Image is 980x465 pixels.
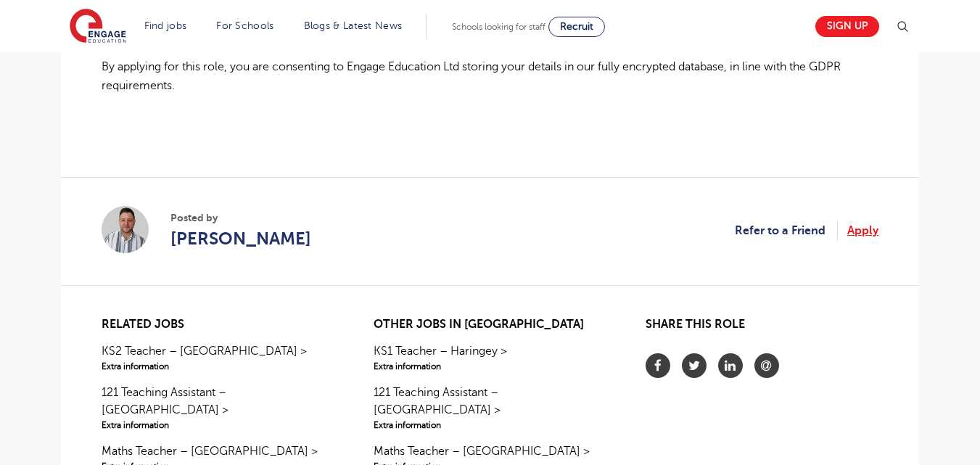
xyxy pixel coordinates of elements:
span: Recruit [560,21,593,32]
span: Extra information [102,419,334,432]
span: Schools looking for staff [452,22,545,32]
a: 121 Teaching Assistant – [GEOGRAPHIC_DATA] >Extra information [102,384,334,432]
a: Blogs & Latest News [304,20,403,31]
a: KS1 Teacher – Haringey >Extra information [374,342,606,373]
a: Find jobs [144,20,187,31]
a: Refer to a Friend [735,221,838,240]
h2: Other jobs in [GEOGRAPHIC_DATA] [374,318,606,332]
img: Engage Education [70,9,126,45]
span: Extra information [102,360,334,373]
a: [PERSON_NAME] [170,226,311,252]
h2: Share this role [646,318,878,339]
a: Sign up [815,16,879,37]
a: Apply [847,221,878,240]
a: 121 Teaching Assistant – [GEOGRAPHIC_DATA] >Extra information [374,384,606,432]
p: ​​​​​​​ [102,144,878,162]
a: For Schools [216,20,273,31]
span: Posted by [170,210,311,226]
p: ​​​​​​​ [102,110,878,128]
a: Recruit [548,17,605,37]
span: Extra information [374,360,606,373]
p: By applying for this role, you are consenting to Engage Education Ltd storing your details in our... [102,57,878,96]
span: Extra information [374,419,606,432]
a: KS2 Teacher – [GEOGRAPHIC_DATA] >Extra information [102,342,334,373]
h2: Related jobs [102,318,334,332]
